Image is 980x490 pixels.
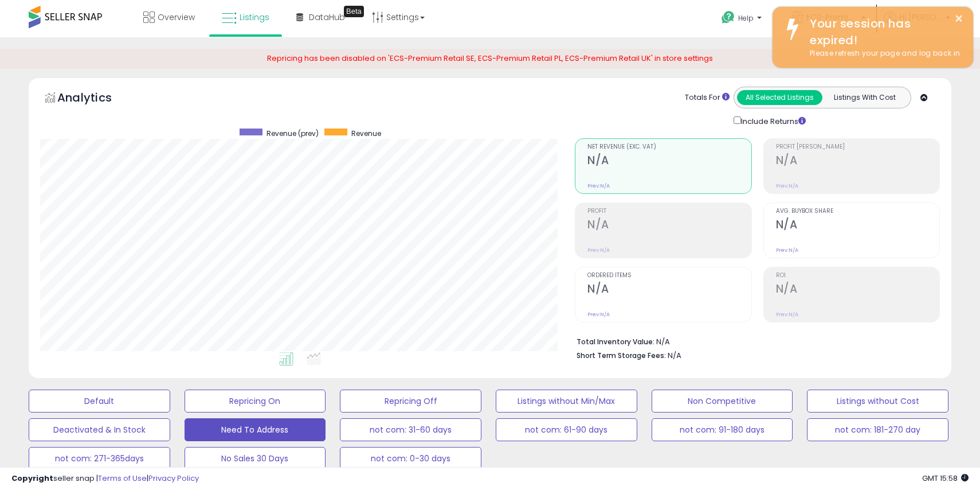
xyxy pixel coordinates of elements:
h5: Analytics [57,90,134,108]
h2: N/A [587,282,751,298]
b: Short Term Storage Fees: [577,351,666,360]
button: No Sales 30 Days [185,447,326,470]
button: not com: 31-60 days [340,418,481,441]
button: Default [29,390,170,413]
button: × [954,11,963,26]
span: Profit [PERSON_NAME] [776,144,939,150]
strong: Copyright [11,473,53,484]
a: Terms of Use [98,473,147,484]
button: Repricing On [185,390,326,413]
span: Overview [158,11,195,23]
li: N/A [577,334,931,348]
div: Totals For [685,92,730,103]
small: Prev: N/A [776,311,798,318]
span: Revenue (prev) [266,129,319,138]
button: not com: 61-90 days [496,418,637,441]
span: Revenue [351,129,381,138]
button: Listings without Cost [807,390,948,413]
h2: N/A [776,282,939,298]
button: Non Competitive [652,390,793,413]
small: Prev: N/A [587,311,610,318]
i: Get Help [721,10,735,25]
span: Ordered Items [587,273,751,279]
button: Listings With Cost [822,90,907,105]
button: Need To Address [185,418,326,441]
div: Your session has expired! [801,15,965,48]
button: not com: 0-30 days [340,447,481,470]
button: Deactivated & In Stock [29,418,170,441]
span: Net Revenue (Exc. VAT) [587,144,751,150]
button: Listings without Min/Max [496,390,637,413]
small: Prev: N/A [587,182,610,189]
div: Tooltip anchor [344,6,364,17]
span: DataHub [309,11,345,23]
button: not com: 181-270 day [807,418,948,441]
button: Repricing Off [340,390,481,413]
span: 2025-10-9 15:58 GMT [922,473,969,484]
div: seller snap | | [11,473,199,484]
button: All Selected Listings [737,90,822,105]
h2: N/A [587,218,751,234]
span: ROI [776,273,939,279]
div: Include Returns [725,114,820,127]
small: Prev: N/A [776,247,798,254]
button: not com: 91-180 days [652,418,793,441]
h2: N/A [587,154,751,169]
small: Prev: N/A [776,182,798,189]
a: Help [712,2,773,37]
span: Help [738,13,754,23]
h2: N/A [776,218,939,234]
div: Please refresh your page and log back in [801,48,965,59]
span: Listings [240,11,269,23]
span: N/A [668,350,681,361]
button: not com: 271-365days [29,447,170,470]
h2: N/A [776,154,939,169]
span: Profit [587,208,751,215]
a: Privacy Policy [148,473,199,484]
span: Repricing has been disabled on 'ECS-Premium Retail SE, ECS-Premium Retail PL, ECS-Premium Retail ... [267,53,713,64]
b: Total Inventory Value: [577,337,654,347]
small: Prev: N/A [587,247,610,254]
span: Avg. Buybox Share [776,208,939,215]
